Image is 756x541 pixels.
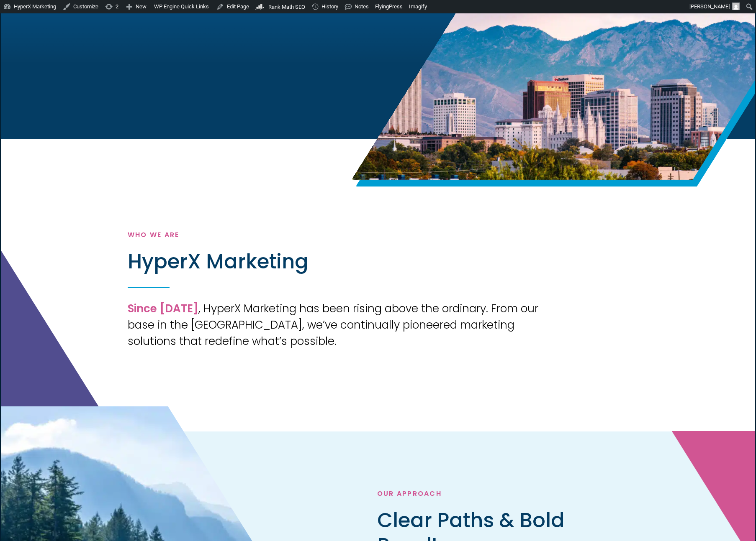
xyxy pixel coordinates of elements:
[128,301,546,350] div: , HyperX Marketing has been rising above the ordinary. From our base in the [GEOGRAPHIC_DATA], we...
[268,4,305,10] span: Rank Math SEO
[128,301,198,316] b: Since [DATE]
[128,249,628,274] h2: HyperX Marketing
[377,490,628,498] h4: OUR APPROACH
[128,231,628,239] h4: Who We Are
